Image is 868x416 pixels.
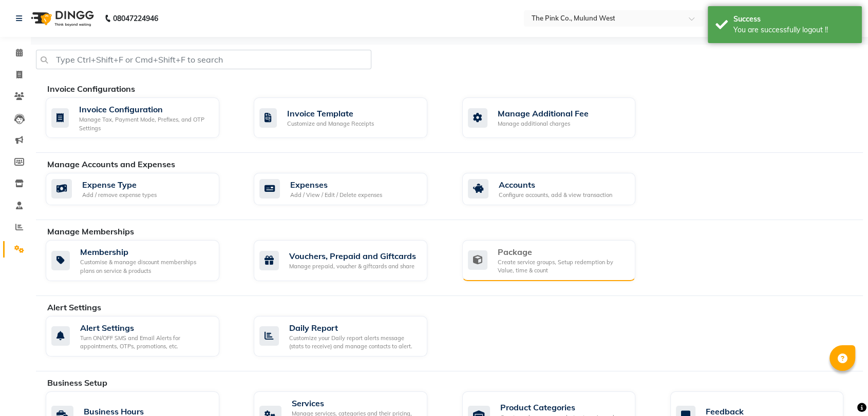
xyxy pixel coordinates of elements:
div: Membership [80,246,211,258]
div: Manage additional charges [498,120,589,128]
div: Accounts [499,179,612,191]
div: Package [498,246,628,258]
div: Customize your Daily report alerts message (stats to receive) and manage contacts to alert. [289,334,419,351]
div: Product Categories [500,401,628,413]
div: Invoice Configuration [79,103,211,115]
a: Expense TypeAdd / remove expense types [46,173,238,205]
div: Create service groups, Setup redemption by Value, time & count [498,258,628,275]
a: ExpensesAdd / View / Edit / Delete expenses [254,173,446,205]
div: Expenses [290,179,382,191]
div: Turn ON/OFF SMS and Email Alerts for appointments, OTPs, promotions, etc. [80,334,211,351]
input: Type Ctrl+Shift+F or Cmd+Shift+F to search [36,50,371,69]
div: Daily Report [289,322,419,334]
div: Invoice Template [287,107,374,120]
div: Manage Tax, Payment Mode, Prefixes, and OTP Settings [79,115,211,132]
a: MembershipCustomise & manage discount memberships plans on service & products [46,240,238,281]
div: Add / View / Edit / Delete expenses [290,191,382,200]
b: 08047224946 [113,4,158,33]
div: Manage Additional Fee [498,107,589,120]
img: logo [26,4,97,33]
div: Alert Settings [80,322,211,334]
a: AccountsConfigure accounts, add & view transaction [462,173,655,205]
div: Services [292,397,419,409]
div: Vouchers, Prepaid and Giftcards [289,250,416,262]
div: Manage prepaid, voucher & giftcards and share [289,262,416,271]
a: Vouchers, Prepaid and GiftcardsManage prepaid, voucher & giftcards and share [254,240,446,281]
a: Daily ReportCustomize your Daily report alerts message (stats to receive) and manage contacts to ... [254,316,446,356]
div: Success [733,14,854,25]
div: Expense Type [82,179,157,191]
div: Configure accounts, add & view transaction [499,191,612,200]
div: Customize and Manage Receipts [287,120,374,128]
div: Customise & manage discount memberships plans on service & products [80,258,211,275]
a: Manage Additional FeeManage additional charges [462,97,655,138]
div: You are successfully logout !! [733,25,854,35]
a: Invoice TemplateCustomize and Manage Receipts [254,97,446,138]
a: Invoice ConfigurationManage Tax, Payment Mode, Prefixes, and OTP Settings [46,97,238,138]
div: Add / remove expense types [82,191,157,200]
a: Alert SettingsTurn ON/OFF SMS and Email Alerts for appointments, OTPs, promotions, etc. [46,316,238,356]
a: PackageCreate service groups, Setup redemption by Value, time & count [462,240,655,281]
